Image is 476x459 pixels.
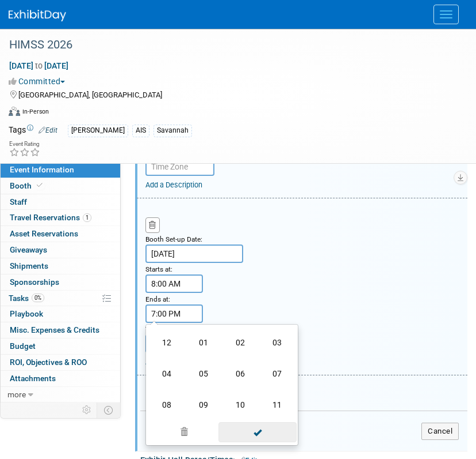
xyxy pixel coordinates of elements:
i: Booth reservation complete [37,182,43,189]
a: Misc. Expenses & Credits [1,322,120,338]
div: Event Format [9,105,462,122]
span: Travel Reservations [10,213,91,222]
td: 10 [222,389,259,420]
span: Tasks [9,294,44,303]
td: 02 [222,327,259,358]
td: 04 [148,358,185,389]
a: Sponsorships [1,274,120,290]
small: Booth Set-up Date: [145,235,202,243]
td: Toggle Event Tabs [97,402,121,417]
div: Savannah [153,125,192,137]
a: Event Information [1,162,120,178]
button: Committed [9,76,70,87]
span: Asset Reservations [10,229,78,238]
span: to [33,61,44,70]
input: Time Zone [145,157,214,176]
a: Tasks0% [1,291,120,306]
span: Giveaways [10,245,47,254]
small: Starts at: [145,265,172,273]
td: 11 [259,389,295,420]
td: 01 [185,327,222,358]
div: In-Person [22,107,49,116]
a: Giveaways [1,242,120,258]
img: ExhibitDay [9,10,66,21]
td: Personalize Event Tab Strip [77,402,97,417]
span: Event Information [10,165,74,174]
div: Event Rating [9,141,40,147]
span: Sponsorships [10,277,59,287]
span: Shipments [10,261,48,270]
td: Tags [9,124,57,137]
a: Shipments [1,258,120,274]
span: 0% [32,294,44,302]
td: 05 [185,358,222,389]
input: Date [145,244,243,263]
button: Menu [433,5,459,24]
span: more [7,390,26,399]
img: Format-Inperson.png [9,107,20,116]
div: HIMSS 2026 [5,35,453,55]
a: Edit [39,126,57,134]
a: more [1,387,120,402]
a: Travel Reservations1 [1,210,120,225]
button: Cancel [421,423,459,440]
input: End Time [145,304,203,323]
span: ROI, Objectives & ROO [10,358,87,367]
td: 08 [148,389,185,420]
span: 1 [83,213,91,222]
span: Misc. Expenses & Credits [10,325,99,334]
a: Done [218,425,297,441]
span: Staff [10,197,27,206]
span: [GEOGRAPHIC_DATA], [GEOGRAPHIC_DATA] [18,91,162,99]
a: Budget [1,338,120,354]
a: Playbook [1,306,120,322]
span: Budget [10,341,36,351]
a: Clear selection [148,424,220,441]
span: Attachments [10,374,56,383]
td: 12 [148,327,185,358]
small: Ends at: [145,295,170,303]
div: AIS [132,125,149,137]
span: Booth [10,181,45,190]
input: Start Time [145,274,203,293]
td: 09 [185,389,222,420]
a: Asset Reservations [1,226,120,242]
td: 07 [259,358,295,389]
td: 03 [259,327,295,358]
span: Playbook [10,309,43,318]
span: [DATE] [DATE] [9,61,69,71]
a: ROI, Objectives & ROO [1,355,120,370]
a: Add a Description [145,180,202,189]
div: [PERSON_NAME] [68,125,128,137]
a: Booth [1,178,120,194]
a: Attachments [1,371,120,386]
td: 06 [222,358,259,389]
a: Staff [1,194,120,210]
